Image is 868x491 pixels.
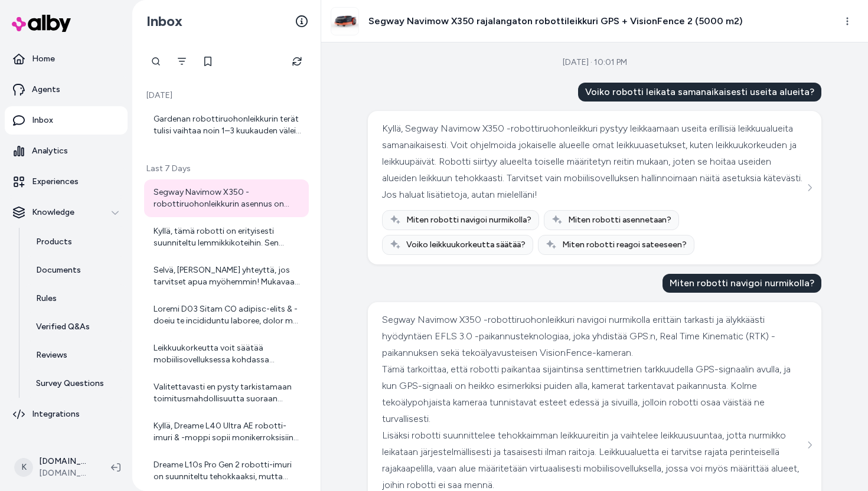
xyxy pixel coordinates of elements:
button: See more [802,181,817,195]
span: Miten robotti navigoi nurmikolla? [406,214,531,226]
a: Inbox [5,106,128,135]
div: Kyllä, Segway Navimow X350 -robottiruohonleikkuri pystyy leikkaamaan useita erillisiä leikkuualue... [382,120,804,203]
span: Miten robotti asennetaan? [568,214,671,226]
a: Documents [24,256,128,284]
button: Filter [170,50,194,73]
div: Segway Navimow X350 -robottiruohonleikkuri navigoi nurmikolla erittäin tarkasti ja älykkäästi hyö... [382,312,804,361]
p: Agents [32,84,60,96]
div: Leikkuukorkeutta voit säätää mobiilisovelluksessa kohdassa Asetukset > RUOHONLEIKKURI > Leikkuuko... [154,342,302,366]
a: Selvä, [PERSON_NAME] yhteyttä, jos tarvitset apua myöhemmin! Mukavaa päivänjatkoa! [144,257,309,295]
button: See more [802,438,817,452]
p: Knowledge [32,207,74,218]
span: Voiko leikkuukorkeutta säätää? [406,239,526,251]
p: Last 7 Days [144,163,309,175]
span: K [14,458,33,477]
h3: Segway Navimow X350 rajalangaton robottileikkuri GPS + VisionFence 2 (5000 m2) [368,14,743,28]
a: Kyllä, Dreame L40 Ultra AE robotti-imuri & -moppi sopii monikerroksisiin asuntoihin. Laitteen mui... [144,413,309,451]
a: Loremi D03 Sitam CO adipisc-elits & -doeiu te incididuntu laboree, dolor ma aliquae admin veniamq... [144,296,309,334]
a: Reviews [24,341,128,369]
p: Documents [36,264,81,276]
div: [DATE] · 10:01 PM [563,57,627,68]
a: Segway Navimow X350 -robottiruohonleikkurin asennus on tehty helpoksi ja se onnistuu ilman ammatt... [144,179,309,217]
a: Integrations [5,400,128,428]
div: Loremi D03 Sitam CO adipisc-elits & -doeiu te incididuntu laboree, dolor ma aliquae admin veniamq... [154,303,302,327]
p: Reviews [36,349,67,361]
button: K[DOMAIN_NAME] Shopify[DOMAIN_NAME] [7,449,102,486]
button: Knowledge [5,198,128,227]
div: Dreame L10s Pro Gen 2 robotti-imuri on suunniteltu tehokkaaksi, mutta samalla sen melutaso on pyr... [154,459,302,483]
div: Valitettavasti en pysty tarkistamaan toimitusmahdollisuutta suoraan osoitteella. Suosittelen tark... [154,381,302,405]
a: Agents [5,76,128,104]
a: Home [5,45,128,73]
a: Valitettavasti en pysty tarkistamaan toimitusmahdollisuutta suoraan osoitteella. Suosittelen tark... [144,374,309,412]
p: Survey Questions [36,378,104,389]
p: [DOMAIN_NAME] Shopify [39,456,92,467]
div: Miten robotti navigoi nurmikolla? [663,274,821,293]
a: Rules [24,284,128,313]
p: Integrations [32,408,80,420]
a: Gardenan robottiruohonleikkurin terät tulisi vaihtaa noin 1–3 kuukauden välein tai tarvittaessa u... [144,106,309,144]
div: Segway Navimow X350 -robottiruohonleikkurin asennus on tehty helpoksi ja se onnistuu ilman ammatt... [154,186,302,210]
a: Products [24,228,128,256]
p: Analytics [32,145,68,157]
a: Experiences [5,168,128,196]
a: Analytics [5,137,128,165]
a: Survey Questions [24,369,128,398]
a: Leikkuukorkeutta voit säätää mobiilisovelluksessa kohdassa Asetukset > RUOHONLEIKKURI > Leikkuuko... [144,335,309,373]
p: Experiences [32,176,79,188]
div: Voiko robotti leikata samanaikaisesti useita alueita? [578,83,821,102]
p: Inbox [32,114,53,126]
p: Home [32,53,55,65]
a: Verified Q&As [24,313,128,341]
div: Selvä, [PERSON_NAME] yhteyttä, jos tarvitset apua myöhemmin! Mukavaa päivänjatkoa! [154,264,302,288]
span: [DOMAIN_NAME] [39,467,92,479]
p: Verified Q&As [36,321,90,333]
span: Miten robotti reagoi sateeseen? [562,239,687,251]
button: Refresh [285,50,309,73]
a: Dreame L10s Pro Gen 2 robotti-imuri on suunniteltu tehokkaaksi, mutta samalla sen melutaso on pyr... [144,452,309,490]
p: Products [36,236,72,248]
img: alby Logo [12,15,71,32]
div: Gardenan robottiruohonleikkurin terät tulisi vaihtaa noin 1–3 kuukauden välein tai tarvittaessa u... [154,113,302,137]
p: Rules [36,293,57,305]
h2: Inbox [146,12,182,30]
div: Tämä tarkoittaa, että robotti paikantaa sijaintinsa senttimetrien tarkkuudella GPS-signaalin avul... [382,361,804,427]
div: Kyllä, Dreame L40 Ultra AE robotti-imuri & -moppi sopii monikerroksisiin asuntoihin. Laitteen mui... [154,420,302,444]
p: [DATE] [144,90,309,102]
div: Kyllä, tämä robotti on erityisesti suunniteltu lemmikkikoteihin. Sen TriCut 3.0 -pääharja leikkaa... [154,225,302,249]
img: SegwayNavimowX350main_1.jpg [331,8,358,35]
a: Kyllä, tämä robotti on erityisesti suunniteltu lemmikkikoteihin. Sen TriCut 3.0 -pääharja leikkaa... [144,218,309,256]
